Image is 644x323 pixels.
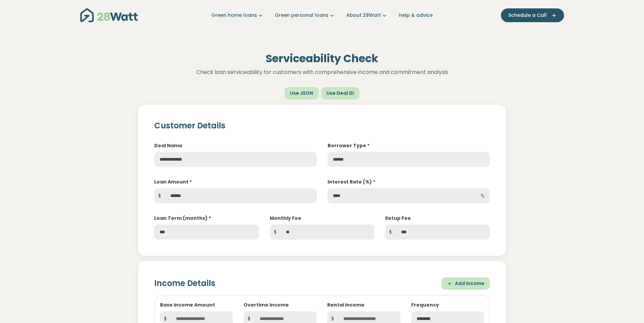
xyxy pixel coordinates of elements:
span: % [475,188,490,203]
span: Schedule a Call [508,12,547,19]
nav: Main navigation [80,7,564,24]
a: About 28Watt [346,12,388,19]
h2: Customer Details [154,121,490,131]
button: Schedule a Call [501,8,564,22]
button: Add Income [441,277,490,290]
img: 28Watt [80,8,138,22]
button: Use JSON [285,87,318,99]
label: Monthly Fee [270,215,301,222]
iframe: Chat Widget [610,291,644,323]
label: Setup Fee [385,215,411,222]
label: Rental Income [327,301,364,309]
label: Base Income Amount [160,301,215,309]
label: Loan Term (months) * [154,215,211,222]
label: Deal Name [154,142,182,149]
a: Help & advice [399,12,433,19]
a: Green personal loans [275,12,336,19]
button: Use Deal ID [321,87,359,99]
label: Overtime Income [244,301,289,309]
span: $ [385,225,396,240]
label: Frequency [411,301,439,309]
p: Check loan serviceability for customers with comprehensive income and commitment analysis [100,68,544,77]
h1: Serviceability Check [100,52,544,65]
label: Interest Rate (%) * [328,178,375,186]
span: $ [270,225,281,240]
span: $ [154,188,165,203]
label: Borrower Type * [328,142,370,149]
a: Green home loans [211,12,264,19]
label: Loan Amount * [154,178,192,186]
h2: Income Details [154,279,215,288]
